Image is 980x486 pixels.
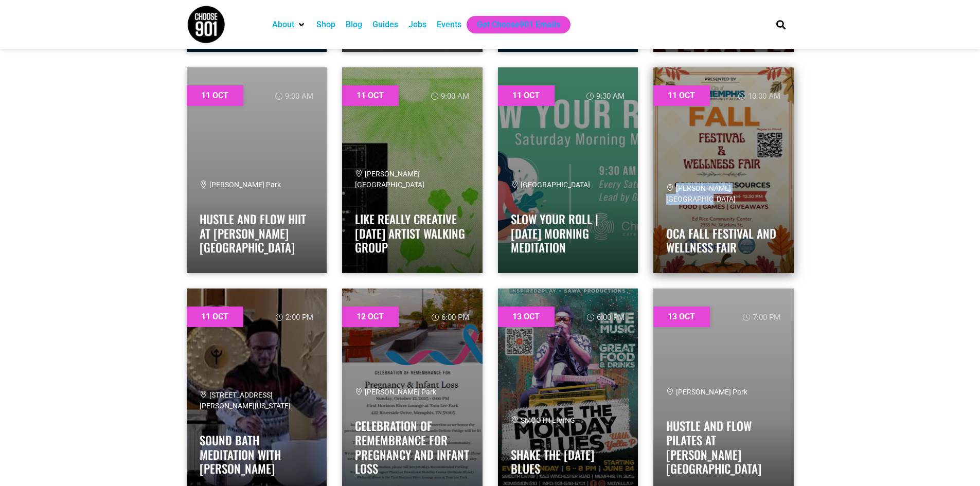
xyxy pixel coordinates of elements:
span: [STREET_ADDRESS][PERSON_NAME][US_STATE] [200,391,291,410]
a: SHAKE THE [DATE] BLUES [511,446,594,478]
div: Search [772,16,789,33]
a: Shop [316,19,335,31]
a: Like Really Creative [DATE] Artist Walking Group [355,210,465,256]
a: Blog [346,19,362,31]
span: [PERSON_NAME] Park [200,181,281,189]
span: SMOOTH LIVING [511,416,575,424]
a: Jobs [408,19,426,31]
a: Get Choose901 Emails [477,19,560,31]
nav: Main nav [267,16,759,33]
span: [PERSON_NAME] Park [355,388,436,396]
a: Slow Your Roll | [DATE] Morning Meditation [511,210,598,256]
span: [PERSON_NAME][GEOGRAPHIC_DATA] [666,184,736,203]
a: Hustle and Flow Pilates at [PERSON_NAME][GEOGRAPHIC_DATA] [666,417,761,477]
span: [GEOGRAPHIC_DATA] [511,181,590,189]
a: About [272,19,294,31]
a: Events [437,19,461,31]
span: [PERSON_NAME][GEOGRAPHIC_DATA] [355,170,424,189]
div: About [267,16,311,33]
a: Sound Bath Meditation with [PERSON_NAME] [200,431,281,477]
a: OCA Fall Festival and Wellness Fair [666,225,776,257]
a: Guides [372,19,398,31]
span: [PERSON_NAME] Park [666,388,747,396]
a: Hustle and Flow HIIT at [PERSON_NAME][GEOGRAPHIC_DATA] [200,210,306,256]
a: Celebration of Remembrance for Pregnancy and Infant Loss [355,417,469,477]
